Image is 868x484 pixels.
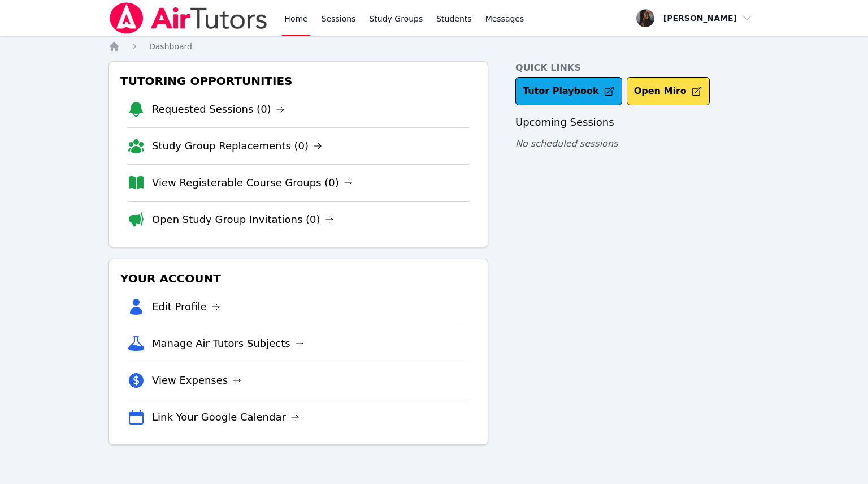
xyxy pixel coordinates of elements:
[108,41,759,52] nav: Breadcrumb
[515,138,618,149] span: No scheduled sessions
[515,61,759,75] h4: Quick Links
[118,268,479,289] h3: Your Account
[152,372,241,388] a: View Expenses
[152,299,220,315] a: Edit Profile
[152,336,304,352] a: Manage Air Tutors Subjects
[152,101,285,117] a: Requested Sessions (0)
[515,114,759,130] h3: Upcoming Sessions
[627,77,710,105] button: Open Miro
[485,13,524,24] span: Messages
[152,409,300,425] a: Link Your Google Calendar
[152,175,353,191] a: View Registerable Course Groups (0)
[108,2,268,34] img: Air Tutors
[152,212,334,228] a: Open Study Group Invitations (0)
[152,138,322,154] a: Study Group Replacements (0)
[515,77,622,105] a: Tutor Playbook
[149,42,192,51] span: Dashboard
[118,71,479,91] h3: Tutoring Opportunities
[149,41,192,52] a: Dashboard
